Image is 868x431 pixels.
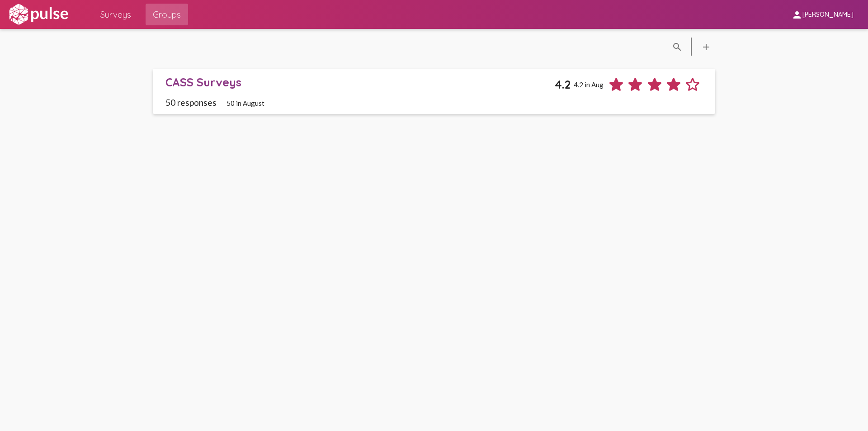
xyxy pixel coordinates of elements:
[574,81,604,89] span: 4.2 in Aug
[672,42,683,52] mat-icon: language
[226,99,264,107] span: 50 in August
[555,77,571,91] span: 4.2
[792,9,802,20] mat-icon: person
[153,69,715,114] a: CASS Surveys4.24.2 in Aug50 responses50 in August
[93,4,138,25] a: Surveys
[146,4,188,25] a: Groups
[7,3,70,26] img: white-logo.svg
[165,75,554,89] div: CASS Surveys
[701,42,712,52] mat-icon: language
[100,6,131,23] span: Surveys
[697,38,715,56] button: language
[153,6,181,23] span: Groups
[784,6,861,23] button: [PERSON_NAME]
[802,11,854,19] span: [PERSON_NAME]
[165,97,217,108] span: 50 responses
[668,38,686,56] button: language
